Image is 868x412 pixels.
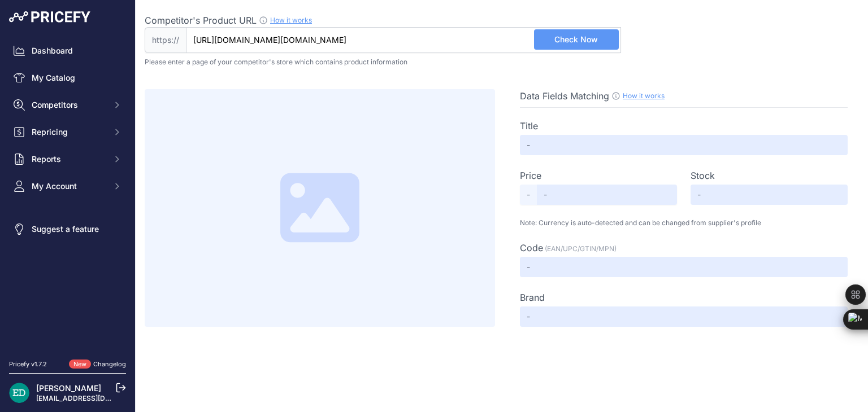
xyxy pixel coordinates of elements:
[9,360,47,369] div: Pricefy v1.7.2
[520,119,538,133] label: Title
[545,244,617,253] span: (EAN/UPC/GTIN/MPN)
[9,68,126,88] a: My Catalog
[9,219,126,239] a: Suggest a feature
[520,291,545,304] label: Brand
[520,218,848,227] p: Note: Currency is auto-detected and can be changed from supplier's profile
[270,16,312,24] a: How it works
[9,41,126,61] a: Dashboard
[520,135,848,155] input: -
[623,91,665,100] a: How it works
[93,360,126,368] a: Changelog
[520,185,537,205] span: -
[554,34,598,45] span: Check Now
[520,169,541,182] label: Price
[36,383,101,393] a: [PERSON_NAME]
[9,122,126,142] button: Repricing
[145,27,186,53] span: https://
[520,242,543,253] span: Code
[691,185,848,205] input: -
[9,176,126,196] button: My Account
[9,95,126,115] button: Competitors
[145,15,257,26] span: Competitor's Product URL
[534,29,619,50] button: Check Now
[32,154,106,165] span: Reports
[32,99,106,111] span: Competitors
[9,11,90,23] img: Pricefy Logo
[520,257,848,277] input: -
[186,27,621,53] input: www.onlineshop.com/product
[69,360,91,369] span: New
[520,306,848,327] input: -
[537,185,677,205] input: -
[691,169,715,182] label: Stock
[32,126,106,138] span: Repricing
[9,149,126,169] button: Reports
[36,394,154,402] a: [EMAIL_ADDRESS][DOMAIN_NAME]
[32,181,106,192] span: My Account
[145,58,859,67] p: Please enter a page of your competitor's store which contains product information
[520,90,609,102] span: Data Fields Matching
[9,41,126,346] nav: Sidebar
